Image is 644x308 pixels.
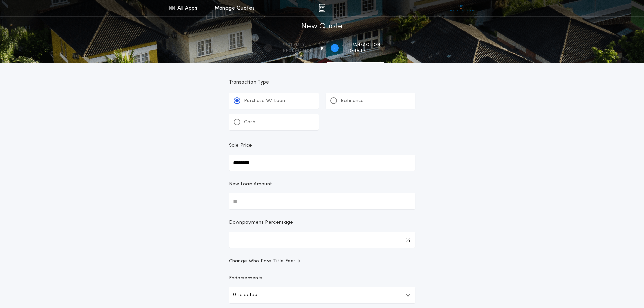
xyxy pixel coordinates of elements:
[229,258,415,265] button: Change Who Pays Title Fees
[341,98,364,104] p: Refinance
[244,98,285,104] p: Purchase W/ Loan
[348,48,380,54] span: details
[229,258,302,265] span: Change Who Pays Title Fees
[229,142,252,149] p: Sale Price
[282,48,313,54] span: information
[229,219,293,226] p: Downpayment Percentage
[319,4,325,12] img: img
[233,291,257,299] p: 0 selected
[348,42,380,48] span: Transaction
[229,275,415,282] p: Endorsements
[244,119,255,126] p: Cash
[282,42,313,48] span: Property
[333,45,336,51] h2: 2
[229,181,272,188] p: New Loan Amount
[229,232,415,248] input: Downpayment Percentage
[229,193,415,209] input: New Loan Amount
[229,79,415,86] p: Transaction Type
[301,21,342,32] h1: New Quote
[448,5,474,11] img: vs-icon
[229,155,415,171] input: Sale Price
[229,287,415,303] button: 0 selected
